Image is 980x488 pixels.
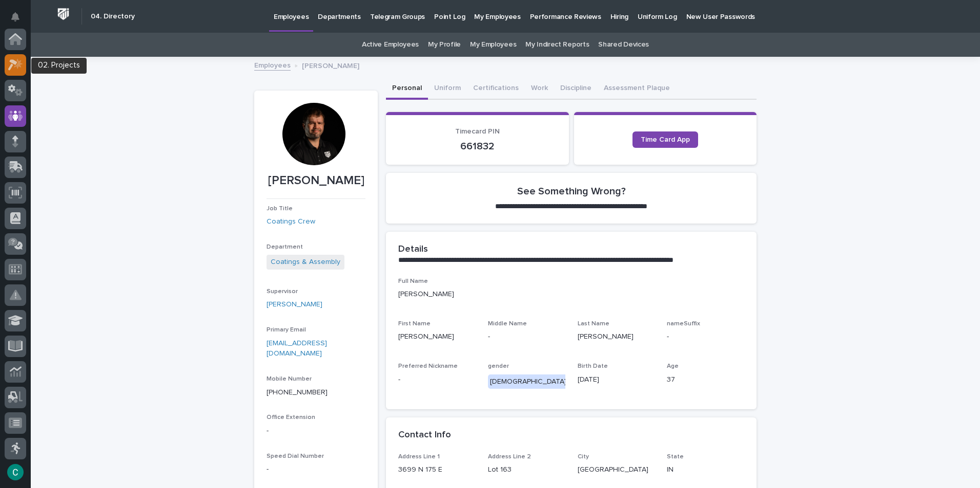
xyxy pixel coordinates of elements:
[254,59,291,71] a: Employees
[428,78,467,100] button: Uniform
[667,331,744,342] p: -
[267,206,293,212] span: Job Title
[267,216,315,227] a: Coatings Crew
[525,33,589,57] a: My Indirect Reports
[488,464,565,475] p: Lot 163
[5,461,26,483] button: users-avatar
[488,363,509,369] span: gender
[578,321,609,327] span: Last Name
[267,464,365,475] p: -
[488,331,565,342] p: -
[525,78,554,100] button: Work
[267,340,327,358] a: [EMAIL_ADDRESS][DOMAIN_NAME]
[398,363,458,369] span: Preferred Nickname
[578,374,655,385] p: [DATE]
[13,12,26,29] div: Notifications
[398,454,440,460] span: Address Line 1
[386,78,428,100] button: Personal
[267,244,303,250] span: Department
[488,374,568,389] div: [DEMOGRAPHIC_DATA]
[667,321,700,327] span: nameSuffix
[578,331,655,342] p: [PERSON_NAME]
[428,33,461,57] a: My Profile
[598,33,649,57] a: Shared Devices
[398,430,451,441] h2: Contact Info
[578,363,608,369] span: Birth Date
[667,454,684,460] span: State
[267,173,365,188] p: [PERSON_NAME]
[398,321,431,327] span: First Name
[398,278,428,284] span: Full Name
[267,376,312,382] span: Mobile Number
[267,414,315,420] span: Office Extension
[91,12,135,21] h2: 04. Directory
[398,140,557,152] p: 661832
[467,78,525,100] button: Certifications
[398,464,476,475] p: 3699 N 175 E
[398,331,476,342] p: [PERSON_NAME]
[667,363,679,369] span: Age
[667,464,744,475] p: IN
[54,5,73,24] img: Workspace Logo
[578,454,589,460] span: City
[455,128,500,135] span: Timecard PIN
[641,136,690,143] span: Time Card App
[271,257,340,268] a: Coatings & Assembly
[632,131,698,148] a: Time Card App
[362,33,419,57] a: Active Employees
[267,389,328,396] a: [PHONE_NUMBER]
[398,374,476,385] p: -
[267,327,306,333] span: Primary Email
[578,464,655,475] p: [GEOGRAPHIC_DATA]
[517,185,626,197] h2: See Something Wrong?
[267,453,324,459] span: Speed Dial Number
[398,244,428,255] h2: Details
[470,33,516,57] a: My Employees
[488,454,531,460] span: Address Line 2
[667,374,744,385] p: 37
[554,78,598,100] button: Discipline
[302,59,359,71] p: [PERSON_NAME]
[267,426,365,436] p: -
[267,299,322,310] a: [PERSON_NAME]
[488,321,527,327] span: Middle Name
[598,78,676,100] button: Assessment Plaque
[267,289,298,295] span: Supervisor
[398,289,744,300] p: [PERSON_NAME]
[5,6,26,28] button: Notifications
